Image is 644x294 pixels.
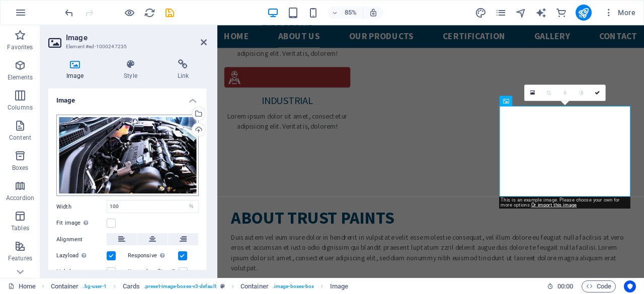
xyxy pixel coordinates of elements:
i: Navigator [515,7,527,19]
button: pages [495,7,507,19]
span: : [565,282,566,290]
span: Code [586,280,611,292]
button: publish [576,5,592,21]
p: Content [9,134,31,142]
p: Tables [11,224,29,232]
h4: Image [48,59,106,80]
label: Alignment [56,234,107,246]
a: Greyscale [573,84,589,101]
button: Usercentrics [624,280,636,292]
a: Blur [557,84,573,101]
i: On resize automatically adjust zoom level to fit chosen device. [369,8,378,17]
span: Click to select. Double-click to edit [51,280,79,292]
label: Fit image [56,217,107,229]
a: Confirm ( Ctrl ⏎ ) [589,84,605,101]
i: Save (Ctrl+S) [164,7,176,19]
i: Design (Ctrl+Alt+Y) [475,7,487,19]
button: save [164,7,176,19]
i: Undo: Change image (Ctrl+Z) [63,7,75,19]
p: Boxes [12,164,29,172]
i: Commerce [555,7,567,19]
button: text_generator [535,7,547,19]
p: Favorites [7,43,33,51]
span: . bg-user-1 [83,280,107,292]
span: . preset-image-boxes-v3-default [144,280,216,292]
a: Select files from the file manager, stock photos, or upload file(s) [524,84,540,101]
a: Or import this image [531,202,577,208]
p: Elements [8,73,33,81]
span: Click to select. Double-click to edit [240,280,269,292]
a: Click to cancel selection. Double-click to open Pages [8,280,36,292]
span: 00 00 [557,280,573,292]
i: Pages (Ctrl+Alt+S) [495,7,507,19]
button: design [475,7,487,19]
h2: Image [66,33,207,42]
span: Click to select. Double-click to edit [123,280,140,292]
p: Features [8,254,32,262]
h3: Element #ed-1000247235 [66,42,187,51]
h6: Session time [547,280,574,292]
span: . image-boxes-box [273,280,314,292]
i: AI Writer [535,7,547,19]
i: Publish [578,7,589,19]
label: Responsive [128,250,178,262]
p: Accordion [6,194,34,202]
div: engine-2828878_960_720.jpg.jpeg [56,115,199,197]
i: Reload page [144,7,155,19]
h6: 85% [343,7,359,19]
button: commerce [555,7,568,19]
i: This element is a customizable preset [220,283,225,289]
button: Click here to leave preview mode and continue editing [123,7,135,19]
span: More [604,8,635,18]
span: Click to select. Double-click to edit [330,280,348,292]
label: Lazyload [56,250,107,262]
label: Lightbox [56,266,107,278]
button: 85% [328,7,363,19]
h4: Image [48,88,207,107]
label: Width [56,204,107,210]
label: Use as headline [128,266,179,278]
nav: breadcrumb [51,280,348,292]
div: This is an example image. Please choose your own for more options. [499,197,630,209]
p: Columns [8,104,33,112]
button: reload [143,7,155,19]
h4: Link [159,59,207,80]
button: Code [582,280,616,292]
a: Crop mode [541,84,557,101]
button: More [600,5,639,21]
h4: Style [106,59,159,80]
button: navigator [515,7,527,19]
button: undo [63,7,75,19]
